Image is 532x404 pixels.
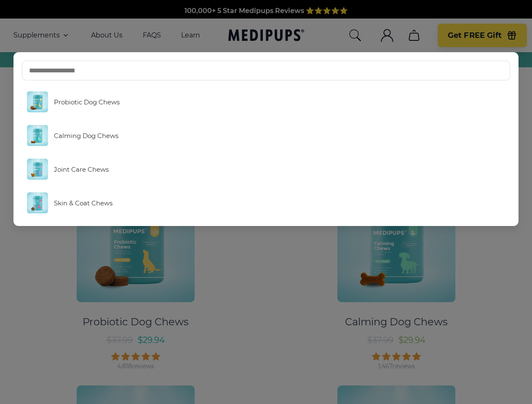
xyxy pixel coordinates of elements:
img: Calming Dog Chews [27,125,48,146]
a: Calming Dog Chews [22,121,511,150]
span: Probiotic Dog Chews [54,98,120,106]
a: Skin & Coat Chews [22,188,511,218]
img: Joint Care Chews [27,159,48,180]
span: Joint Care Chews [54,165,109,173]
span: Calming Dog Chews [54,132,118,140]
a: Probiotic Dog Chews [22,87,511,117]
img: Probiotic Dog Chews [27,91,48,112]
img: Skin & Coat Chews [27,192,48,213]
span: Skin & Coat Chews [54,199,112,207]
a: Joint Care Chews [22,154,511,184]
